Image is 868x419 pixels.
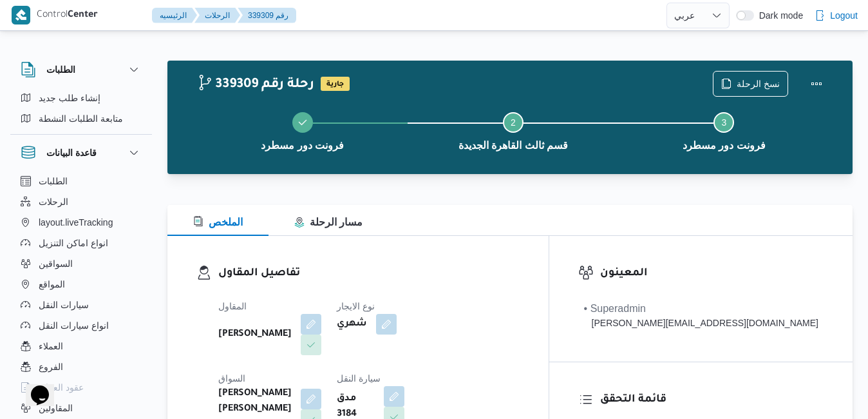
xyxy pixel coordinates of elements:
h3: الطلبات [46,62,75,77]
span: سيارات النقل [39,297,89,313]
span: فرونت دور مسطرد [683,138,766,153]
span: قسم ثالث القاهرة الجديدة [458,138,568,153]
button: سيارات النقل [15,295,147,315]
b: [PERSON_NAME] [218,327,292,342]
span: إنشاء طلب جديد [39,90,100,106]
button: انواع سيارات النقل [15,315,147,336]
button: الرحلات [15,191,147,212]
button: انواع اماكن التنزيل [15,233,147,253]
span: Logout [830,8,858,23]
button: فرونت دور مسطرد [197,97,408,164]
span: متابعة الطلبات النشطة [39,111,123,126]
span: المقاول [218,301,247,311]
button: إنشاء طلب جديد [15,88,147,108]
span: فرونت دور مسطرد [261,138,344,153]
span: 3 [721,117,726,128]
button: الطلبات [15,171,147,191]
span: الطلبات [39,173,68,189]
button: عقود العملاء [15,377,147,398]
b: جارية [326,81,344,88]
button: قاعدة البيانات [21,145,142,161]
span: السواق [218,373,245,384]
h3: قائمة التحقق [600,391,824,409]
span: 2 [511,117,516,128]
h3: المعينون [600,265,824,282]
span: انواع سيارات النقل [39,318,109,333]
span: الرحلات [39,194,68,209]
button: 339309 رقم [238,8,296,23]
b: Center [68,10,98,21]
h3: تفاصيل المقاول [218,265,520,282]
img: X8yXhbKr1z7QwAAAABJRU5ErkJggg== [12,6,30,24]
button: layout.liveTracking [15,212,147,233]
span: انواع اماكن التنزيل [39,235,108,251]
button: Actions [804,71,829,97]
b: شهري [337,317,367,332]
div: الطلبات [10,88,152,134]
div: • Superadmin [584,301,818,317]
span: الفروع [39,359,63,375]
span: الملخص [193,217,243,228]
button: Logout [809,3,863,28]
span: السواقين [39,256,73,271]
button: السواقين [15,253,147,274]
h3: قاعدة البيانات [46,145,97,161]
button: العملاء [15,336,147,356]
span: جارية [321,77,350,91]
button: الرئيسيه [152,8,197,23]
span: layout.liveTracking [39,215,113,230]
button: المقاولين [15,398,147,418]
span: نسخ الرحلة [737,76,780,92]
button: الرحلات [194,8,240,23]
span: المقاولين [39,400,73,416]
span: العملاء [39,338,63,354]
span: المواقع [39,277,65,292]
button: متابعة الطلبات النشطة [15,108,147,129]
button: قسم ثالث القاهرة الجديدة [408,97,618,164]
div: [PERSON_NAME][EMAIL_ADDRESS][DOMAIN_NAME] [584,317,818,330]
span: • Superadmin mohamed.nabil@illa.com.eg [584,301,818,330]
button: فرونت دور مسطرد [619,97,829,164]
button: الفروع [15,356,147,377]
svg: Step 1 is complete [297,117,308,128]
span: نوع الايجار [337,301,375,311]
h2: 339309 رحلة رقم [197,77,314,93]
button: نسخ الرحلة [713,71,788,97]
span: Dark mode [754,10,803,21]
button: المواقع [15,274,147,295]
span: عقود العملاء [39,380,84,395]
span: سيارة النقل [337,373,381,384]
span: مسار الرحلة [294,217,363,228]
iframe: chat widget [13,367,54,406]
button: الطلبات [21,62,142,77]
